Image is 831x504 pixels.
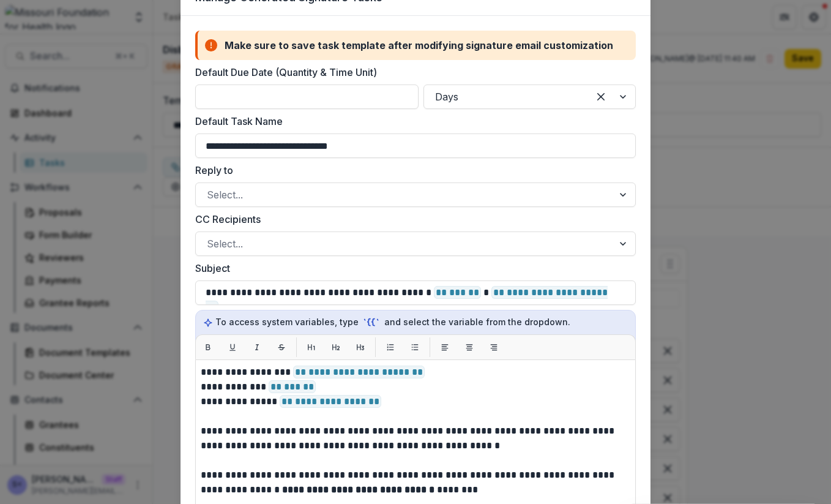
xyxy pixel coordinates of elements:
div: Make sure to save task template after modifying signature email customization [225,38,613,53]
label: Reply to [195,163,628,178]
button: Align right [484,337,504,357]
button: Strikethrough [272,337,291,357]
p: To access system variables, type and select the variable from the dropdown. [203,315,628,329]
code: `{{` [361,316,382,329]
label: Subject [195,261,628,276]
div: Clear selected options [591,87,611,107]
button: H1 [302,337,321,357]
button: H2 [326,337,346,357]
button: Align center [460,337,479,357]
button: List [381,337,400,357]
label: CC Recipients [195,212,628,227]
button: H3 [351,337,370,357]
label: Default Due Date (Quantity & Time Unit) [195,65,628,80]
button: Bold [198,337,218,357]
button: Italic [247,337,267,357]
button: Underline [223,337,242,357]
button: Align left [435,337,455,357]
label: Default Task Name [195,114,628,129]
button: List [405,337,425,357]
